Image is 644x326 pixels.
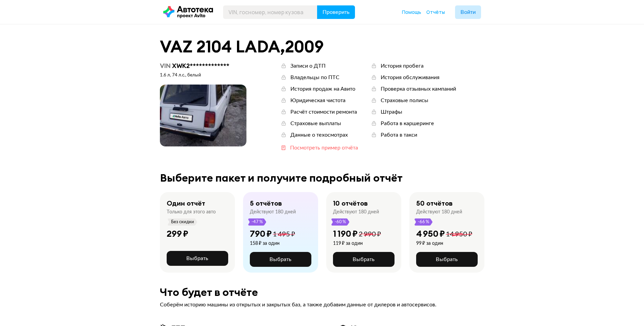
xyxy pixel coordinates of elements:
[353,257,375,262] span: Выбрать
[426,9,445,15] span: Отчёты
[186,256,208,261] span: Выбрать
[167,228,188,239] div: 299 ₽
[167,199,205,208] div: Один отчёт
[250,228,272,239] div: 790 ₽
[381,62,424,70] div: История пробега
[280,144,358,152] a: Посмотреть пример отчёта
[317,5,355,19] button: Проверить
[273,231,295,238] span: 1 495 ₽
[446,231,472,238] span: 14 950 ₽
[460,9,476,15] span: Войти
[290,85,355,93] div: История продаж на Авито
[418,218,430,226] span: -66 %
[381,74,439,81] div: История обслуживания
[160,301,484,308] div: Соберём историю машины из открытых и закрытых баз, а также добавим данные от дилеров и автосервисов.
[250,252,311,267] button: Выбрать
[416,209,462,215] div: Действуют 180 дней
[416,228,445,239] div: 4 950 ₽
[160,286,484,298] div: Что будет в отчёте
[160,72,246,78] div: 1.6 л, 74 л.c., белый
[290,62,326,70] div: Записи о ДТП
[290,120,341,127] div: Страховые выплаты
[381,131,417,139] div: Работа в такси
[167,209,216,215] div: Только для этого авто
[333,240,381,247] div: 119 ₽ за один
[250,209,296,215] div: Действуют 180 дней
[381,85,456,93] div: Проверка отзывных кампаний
[436,257,458,262] span: Выбрать
[333,199,368,208] div: 10 отчётов
[323,9,350,15] span: Проверить
[381,108,402,116] div: Штрафы
[223,5,317,19] input: VIN, госномер, номер кузова
[334,218,347,226] span: -60 %
[426,9,445,16] a: Отчёты
[359,231,381,238] span: 2 990 ₽
[416,199,453,208] div: 50 отчётов
[333,228,358,239] div: 1 190 ₽
[167,251,228,266] button: Выбрать
[402,9,421,15] span: Помощь
[251,218,263,226] span: -47 %
[455,5,481,19] button: Войти
[290,108,357,116] div: Расчёт стоимости ремонта
[290,131,348,139] div: Данные о техосмотрах
[381,120,434,127] div: Работа в каршеринге
[333,252,395,267] button: Выбрать
[402,9,421,16] a: Помощь
[250,240,295,247] div: 158 ₽ за один
[160,62,171,70] span: VIN
[333,209,379,215] div: Действуют 180 дней
[290,144,358,152] div: Посмотреть пример отчёта
[269,257,291,262] span: Выбрать
[290,97,345,104] div: Юридическая чистота
[416,252,478,267] button: Выбрать
[250,199,282,208] div: 5 отчётов
[160,38,484,55] div: VAZ 2104 LADA , 2009
[290,74,339,81] div: Владельцы по ПТС
[171,218,194,226] span: Без скидки
[160,172,484,184] div: Выберите пакет и получите подробный отчёт
[381,97,428,104] div: Страховые полисы
[416,240,472,247] div: 99 ₽ за один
